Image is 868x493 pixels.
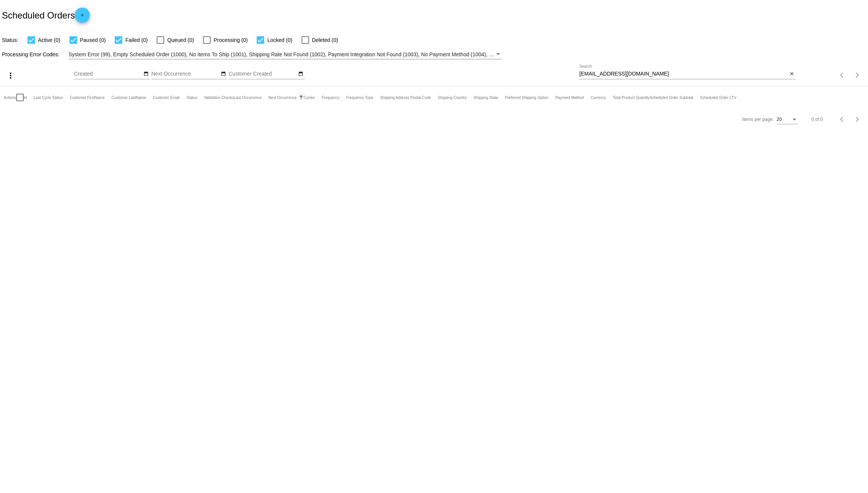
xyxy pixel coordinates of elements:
[153,95,180,100] button: Change sorting for CustomerEmail
[850,68,865,83] button: Next page
[850,112,865,127] button: Next page
[2,8,90,23] h2: Scheduled Orders
[151,71,219,77] input: Next Occurrence
[788,70,796,78] button: Clear
[505,95,549,100] button: Change sorting for PreferredShippingOption
[69,50,502,59] mat-select: Filter by Processing Error Codes
[214,36,248,45] span: Processing (0)
[438,95,467,100] button: Change sorting for ShippingCountry
[38,36,60,45] span: Active (0)
[303,95,315,100] button: Change sorting for Cycles
[777,117,782,122] span: 20
[579,71,788,77] input: Search
[811,117,823,122] div: 0 of 0
[835,68,850,83] button: Previous page
[268,95,297,100] button: Change sorting for NextOccurrenceUtc
[650,95,693,100] button: Change sorting for Subtotal
[229,71,297,77] input: Customer Created
[346,95,373,100] button: Change sorting for FrequencyType
[24,95,27,100] button: Change sorting for Id
[34,95,63,100] button: Change sorting for LastProcessingCycleId
[125,36,148,45] span: Failed (0)
[298,71,303,77] mat-icon: date_range
[2,51,60,57] span: Processing Error Codes:
[312,36,338,45] span: Deleted (0)
[591,95,606,100] button: Change sorting for CurrencyIso
[777,117,798,122] mat-select: Items per page:
[6,71,15,80] mat-icon: more_vert
[78,12,87,22] mat-icon: add
[555,95,584,100] button: Change sorting for PaymentMethod.Type
[613,86,650,109] mat-header-cell: Total Product Quantity
[380,95,431,100] button: Change sorting for ShippingPostcode
[4,86,16,109] mat-header-cell: Actions
[167,36,194,45] span: Queued (0)
[234,95,262,100] button: Change sorting for LastOccurrenceUtc
[742,117,774,122] div: Items per page:
[700,95,736,100] button: Change sorting for LifetimeValue
[74,71,142,77] input: Created
[143,71,149,77] mat-icon: date_range
[789,71,794,77] mat-icon: close
[204,86,234,109] mat-header-cell: Validation Checks
[322,95,339,100] button: Change sorting for Frequency
[70,95,105,100] button: Change sorting for CustomerFirstName
[186,95,197,100] button: Change sorting for Status
[267,36,292,45] span: Locked (0)
[2,37,18,43] span: Status:
[80,36,106,45] span: Paused (0)
[111,95,146,100] button: Change sorting for CustomerLastName
[474,95,498,100] button: Change sorting for ShippingState
[221,71,226,77] mat-icon: date_range
[835,112,850,127] button: Previous page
